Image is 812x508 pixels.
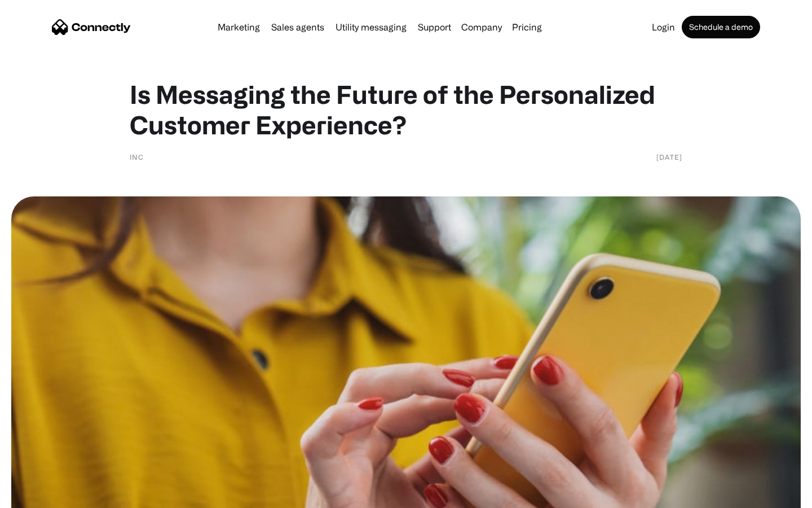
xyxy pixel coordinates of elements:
[331,23,411,32] a: Utility messaging
[647,23,679,32] a: Login
[267,23,329,32] a: Sales agents
[213,23,264,32] a: Marketing
[11,488,68,504] aside: Language selected: English
[23,488,68,504] ul: Language list
[507,23,546,32] a: Pricing
[461,19,502,35] div: Company
[130,79,682,140] h1: Is Messaging the Future of the Personalized Customer Experience?
[130,151,144,163] div: Inc
[656,151,682,163] div: [DATE]
[682,16,760,38] a: Schedule a demo
[413,23,456,32] a: Support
